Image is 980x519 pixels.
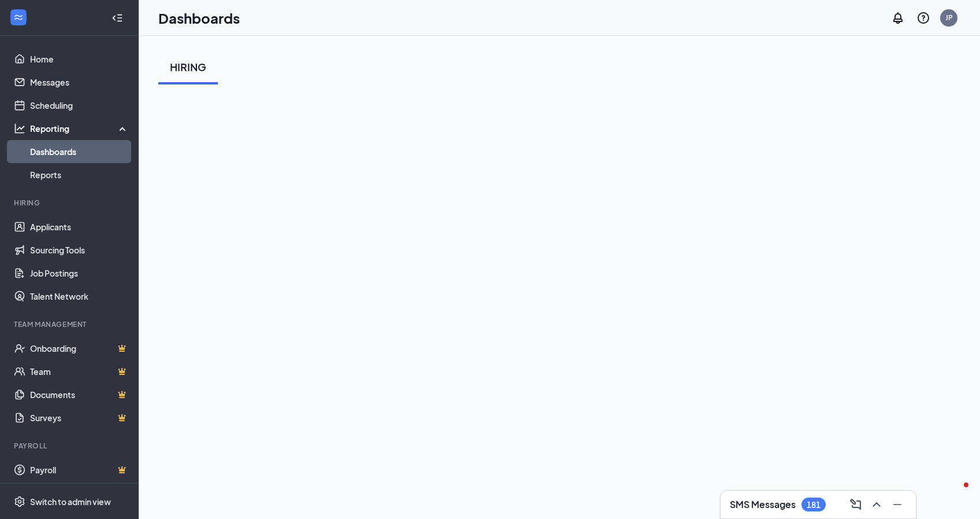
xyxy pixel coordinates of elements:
svg: ComposeMessage [849,498,863,511]
div: Switch to admin view [30,496,111,507]
div: Payroll [14,441,127,451]
a: Messages [30,71,129,94]
svg: Minimize [890,498,904,511]
iframe: Intercom live chat [941,480,968,507]
a: Job Postings [30,262,129,285]
div: Team Management [14,319,127,329]
button: Minimize [888,495,907,514]
svg: Collapse [112,12,123,24]
div: Reporting [30,123,129,134]
div: JP [945,13,953,23]
a: Reports [30,163,129,186]
h3: SMS Messages [730,498,796,511]
a: Applicants [30,215,129,238]
a: OnboardingCrown [30,337,129,360]
button: ChevronUp [867,495,886,514]
svg: ChevronUp [870,498,884,511]
svg: QuestionInfo [916,11,930,25]
a: Sourcing Tools [30,238,129,262]
div: 181 [807,500,821,510]
svg: WorkstreamLogo [13,12,24,23]
button: ComposeMessage [847,495,865,514]
svg: Analysis [14,123,25,134]
a: Dashboards [30,140,129,163]
a: Home [30,47,129,71]
a: Talent Network [30,285,129,308]
a: TeamCrown [30,360,129,383]
a: SurveysCrown [30,406,129,429]
div: HIRING [170,60,206,74]
svg: Settings [14,496,25,507]
a: PayrollCrown [30,458,129,481]
h1: Dashboards [158,8,240,28]
svg: Notifications [891,11,905,25]
div: Hiring [14,198,127,208]
a: Scheduling [30,94,129,117]
a: DocumentsCrown [30,383,129,406]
